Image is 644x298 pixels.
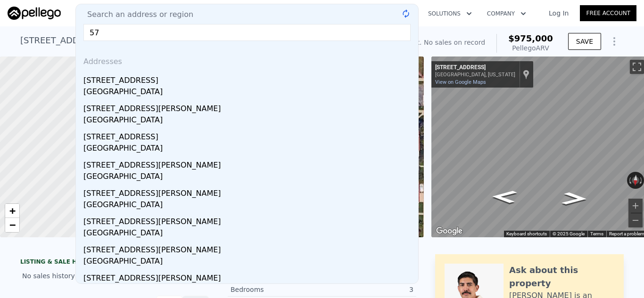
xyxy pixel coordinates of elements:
[568,33,601,50] button: SAVE
[627,172,632,189] button: Rotate counterclockwise
[508,43,553,53] div: Pellego ARV
[83,227,414,241] div: [GEOGRAPHIC_DATA]
[434,225,465,237] img: Google
[434,225,465,237] a: Open this area in Google Maps (opens a new window)
[508,33,553,43] span: $975,000
[83,256,414,269] div: [GEOGRAPHIC_DATA]
[481,187,528,206] path: Go East, W 78th Pl
[435,72,515,78] div: [GEOGRAPHIC_DATA], [US_STATE]
[83,99,414,114] div: [STREET_ADDRESS][PERSON_NAME]
[435,64,515,72] div: [STREET_ADDRESS]
[83,71,414,86] div: [STREET_ADDRESS]
[322,285,413,294] div: 3
[630,60,644,74] button: Toggle fullscreen view
[5,218,19,232] a: Zoom out
[421,5,479,22] button: Solutions
[479,5,534,22] button: Company
[83,212,414,227] div: [STREET_ADDRESS][PERSON_NAME]
[509,264,614,290] div: Ask about this property
[83,86,414,99] div: [GEOGRAPHIC_DATA]
[605,32,624,51] button: Show Options
[8,7,61,20] img: Pellego
[435,79,486,85] a: View on Google Maps
[537,8,580,18] a: Log In
[631,171,640,189] button: Reset the view
[628,213,643,227] button: Zoom out
[83,199,414,212] div: [GEOGRAPHIC_DATA]
[83,156,414,171] div: [STREET_ADDRESS][PERSON_NAME]
[83,171,414,184] div: [GEOGRAPHIC_DATA]
[231,285,322,294] div: Bedrooms
[83,24,411,41] input: Enter an address, city, region, neighborhood or zip code
[20,258,209,267] div: LISTING & SALE HISTORY
[80,48,414,71] div: Addresses
[523,69,529,80] a: Show location on map
[83,184,414,199] div: [STREET_ADDRESS][PERSON_NAME]
[639,172,644,189] button: Rotate clockwise
[506,231,547,237] button: Keyboard shortcuts
[83,114,414,128] div: [GEOGRAPHIC_DATA]
[628,199,643,213] button: Zoom in
[83,241,414,256] div: [STREET_ADDRESS][PERSON_NAME]
[83,143,414,156] div: [GEOGRAPHIC_DATA]
[83,128,414,143] div: [STREET_ADDRESS]
[385,38,485,47] div: Off Market. No sales on record
[5,204,19,218] a: Zoom in
[551,189,598,208] path: Go West, W 78th Pl
[553,231,585,236] span: © 2025 Google
[580,5,636,21] a: Free Account
[9,205,16,217] span: +
[9,219,16,231] span: −
[20,267,209,284] div: No sales history record for this property.
[20,34,246,47] div: [STREET_ADDRESS] , [GEOGRAPHIC_DATA] , CA 90043
[80,9,193,20] span: Search an address or region
[83,269,414,284] div: [STREET_ADDRESS][PERSON_NAME]
[590,231,603,236] a: Terms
